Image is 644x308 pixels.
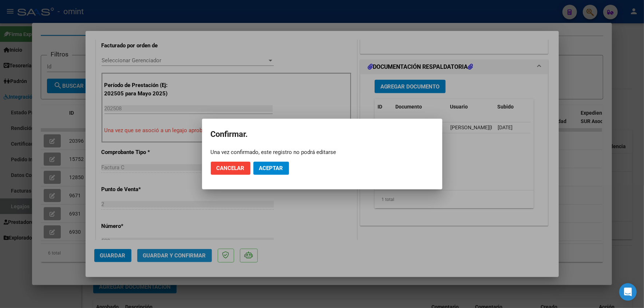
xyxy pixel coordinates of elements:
[619,283,637,301] div: Open Intercom Messenger
[211,149,434,156] div: Una vez confirmado, este registro no podrá editarse
[211,162,250,175] button: Cancelar
[217,165,245,171] span: Cancelar
[253,162,289,175] button: Aceptar
[259,165,283,171] span: Aceptar
[211,127,434,141] h2: Confirmar.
